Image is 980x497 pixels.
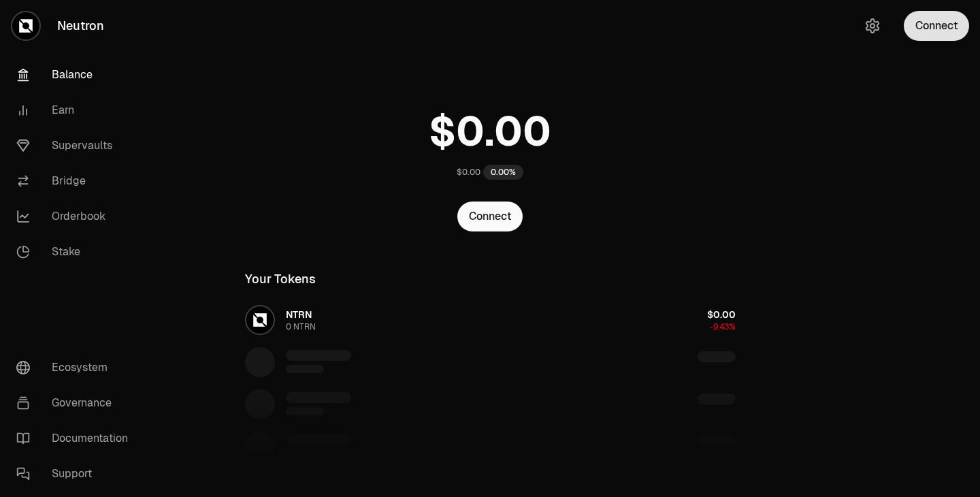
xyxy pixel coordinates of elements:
a: Ecosystem [5,350,147,385]
div: Your Tokens [245,270,316,289]
a: Earn [5,93,147,128]
div: 0.00% [483,165,523,180]
a: Documentation [5,421,147,456]
a: Bridge [5,163,147,199]
a: Balance [5,57,147,93]
a: Support [5,456,147,492]
a: Governance [5,385,147,421]
div: $0.00 [457,167,480,178]
button: Connect [904,11,969,41]
button: Connect [457,202,523,231]
a: Stake [5,234,147,270]
a: Supervaults [5,128,147,163]
a: Orderbook [5,199,147,234]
